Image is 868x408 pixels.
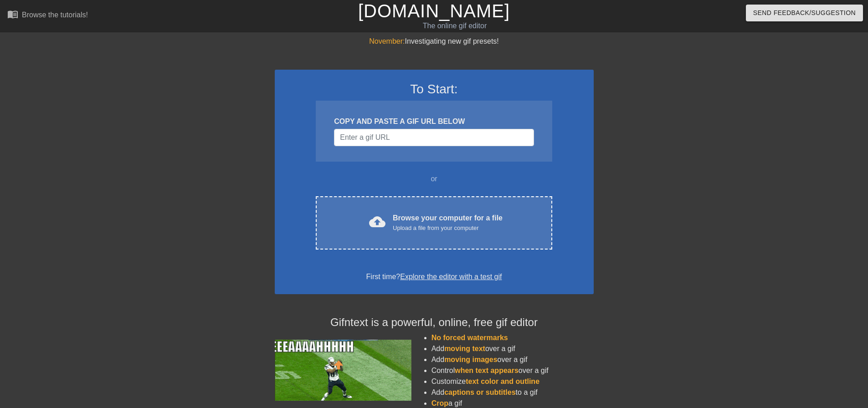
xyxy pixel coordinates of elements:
[746,5,863,21] button: Send Feedback/Suggestion
[393,213,503,233] div: Browse your computer for a file
[275,36,594,47] div: Investigating new gif presets!
[444,345,485,352] span: moving text
[7,9,18,20] span: menu_book
[334,129,534,146] input: Username
[369,37,405,45] span: November:
[431,334,508,342] span: No forced watermarks
[444,388,515,396] span: captions or subtitles
[466,377,539,385] span: text color and outline
[431,365,594,376] li: Control over a gif
[431,343,594,354] li: Add over a gif
[431,399,448,407] span: Crop
[7,9,88,23] a: Browse the tutorials!
[294,20,616,31] div: The online gif editor
[431,376,594,387] li: Customize
[455,367,519,374] span: when text appears
[358,1,510,21] a: [DOMAIN_NAME]
[22,11,88,19] div: Browse the tutorials!
[275,340,411,401] img: football_small.gif
[431,354,594,365] li: Add over a gif
[275,316,594,329] h4: Gifntext is a powerful, online, free gif editor
[400,273,502,280] a: Explore the editor with a test gif
[393,224,503,233] div: Upload a file from your computer
[369,214,385,230] span: cloud_upload
[753,7,856,19] span: Send Feedback/Suggestion
[444,356,497,363] span: moving images
[334,116,534,127] div: COPY AND PASTE A GIF URL BELOW
[298,173,570,184] div: or
[431,387,594,398] li: Add to a gif
[287,271,582,282] div: First time?
[287,82,582,97] h3: To Start:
